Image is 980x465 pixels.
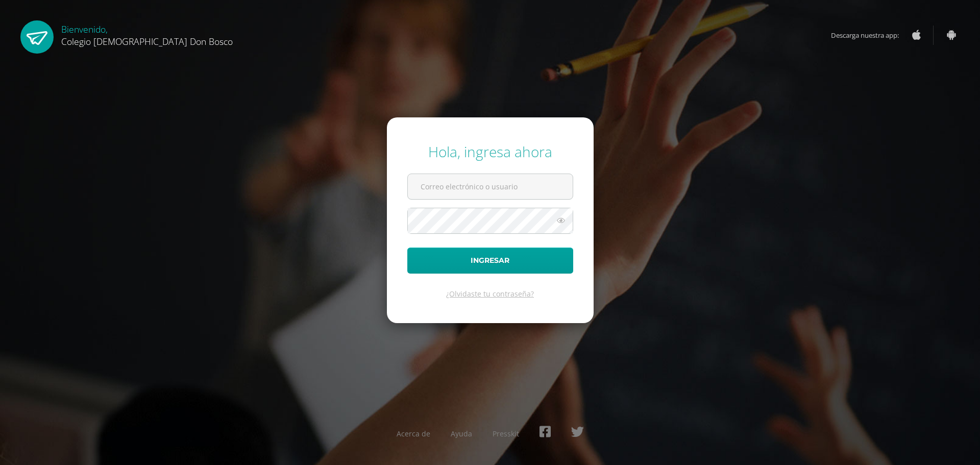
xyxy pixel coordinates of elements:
input: Correo electrónico o usuario [408,174,573,199]
a: ¿Olvidaste tu contraseña? [446,289,534,299]
a: Ayuda [451,429,472,438]
span: Descarga nuestra app: [831,26,909,45]
div: Bienvenido, [61,20,233,47]
a: Acerca de [397,429,430,438]
button: Ingresar [407,248,573,274]
a: Presskit [493,429,519,438]
span: Colegio [DEMOGRAPHIC_DATA] Don Bosco [61,35,233,47]
div: Hola, ingresa ahora [407,142,573,161]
